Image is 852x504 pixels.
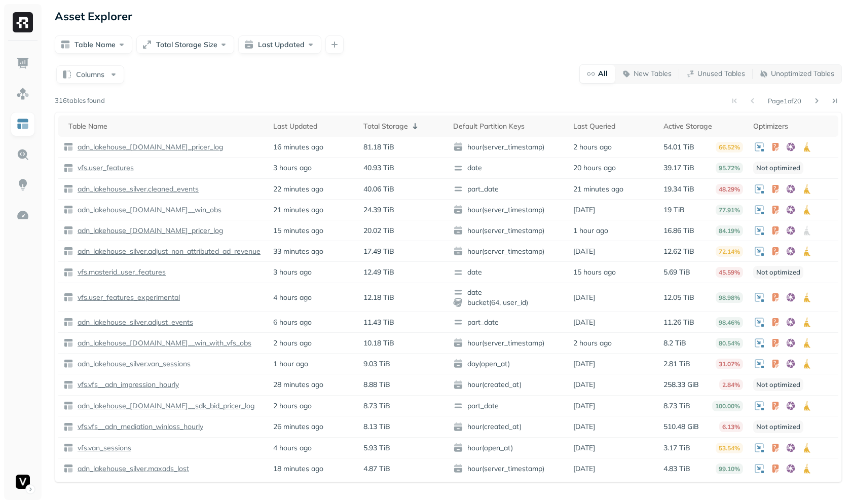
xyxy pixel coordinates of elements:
p: 4 hours ago [273,293,312,302]
img: table [63,401,73,411]
p: adn_lakehouse_silver.adjust_non_attributed_ad_revenue [76,247,261,256]
p: 21 minutes ago [573,184,623,194]
span: hour(server_timestamp) [453,338,563,348]
p: 12.18 TiB [363,293,394,302]
a: vfs.user_features_experimental [73,293,180,302]
p: 66.52% [716,142,743,152]
p: 2 hours ago [573,338,612,348]
p: adn_lakehouse_silver.adjust_events [76,318,193,327]
p: Not optimized [753,266,803,279]
p: 33 minutes ago [273,247,323,256]
span: hour(created_at) [453,422,563,432]
p: 1 hour ago [573,226,608,236]
p: 4.83 TiB [663,464,690,474]
p: 2 hours ago [273,401,312,411]
p: 2 hours ago [273,338,312,348]
p: 6.13% [719,421,743,432]
p: 4.87 TiB [363,464,390,474]
span: hour(open_at) [453,443,563,453]
span: date [453,267,563,278]
p: adn_lakehouse_[DOMAIN_NAME]_pricer_log [76,142,224,152]
img: table [63,205,73,215]
p: adn_lakehouse_[DOMAIN_NAME]__win_with_vfs_obs [76,338,251,348]
a: adn_lakehouse_silver.van_sessions [73,359,191,369]
p: 510.48 GiB [663,422,699,432]
p: [DATE] [573,293,595,302]
span: hour(server_timestamp) [453,463,563,474]
p: 26 minutes ago [273,422,323,432]
p: 5.69 TiB [663,267,690,277]
div: Active Storage [663,122,744,131]
img: table [63,292,73,302]
p: 21 minutes ago [273,205,323,215]
button: Table Name [55,35,132,54]
button: Columns [56,65,124,84]
p: 99.10% [716,463,743,474]
p: vfs.vfs__adn_impression_hourly [76,380,179,390]
span: part_date [453,184,563,194]
a: vfs.user_features [73,163,134,173]
p: [DATE] [573,318,595,327]
p: 5.93 TiB [363,443,390,453]
img: Insights [16,178,29,191]
p: 12.62 TiB [663,247,694,256]
p: 2.84% [719,379,743,390]
p: 3.17 TiB [663,443,690,453]
div: Default Partition Keys [453,122,563,131]
p: 40.93 TiB [363,163,394,173]
p: [DATE] [573,380,595,390]
p: 10.18 TiB [363,338,394,348]
p: Not optimized [753,378,803,391]
a: adn_lakehouse_[DOMAIN_NAME]_pricer_log [73,226,224,236]
p: 8.88 TiB [363,380,390,390]
p: [DATE] [573,247,595,256]
p: 8.2 TiB [663,338,686,348]
a: adn_lakehouse_[DOMAIN_NAME]_pricer_log [73,142,224,152]
p: 98.46% [716,317,743,328]
img: table [63,422,73,432]
div: Optimizers [753,122,833,131]
p: 2.81 TiB [663,359,690,369]
div: Table Name [68,122,263,131]
a: adn_lakehouse_silver.cleaned_events [73,184,199,194]
a: adn_lakehouse_[DOMAIN_NAME]__win_obs [73,205,221,215]
span: hour(server_timestamp) [453,246,563,256]
p: 18 minutes ago [273,464,323,474]
p: 8.13 TiB [363,422,390,432]
p: All [598,69,608,79]
p: vfs.van_sessions [76,443,131,453]
img: Assets [16,87,29,100]
p: vfs.masterid_user_features [76,267,166,277]
a: adn_lakehouse_[DOMAIN_NAME]__win_with_vfs_obs [73,338,251,348]
p: 20.02 TiB [363,226,394,236]
span: date [453,287,563,297]
p: 3 hours ago [273,163,312,173]
p: adn_lakehouse_silver.cleaned_events [76,184,199,194]
button: Last Updated [238,35,321,54]
p: Asset Explorer [55,9,132,23]
p: 31.07% [716,359,743,369]
p: Not optimized [753,420,803,433]
a: vfs.vfs__adn_impression_hourly [73,380,179,390]
p: 19 TiB [663,205,685,215]
p: 19.34 TiB [663,184,694,194]
img: Asset Explorer [16,118,29,131]
p: 15 hours ago [573,267,616,277]
p: 45.59% [716,267,743,278]
img: table [63,184,73,194]
img: table [63,225,73,236]
img: Optimization [16,209,29,222]
p: 53.54% [716,443,743,453]
a: vfs.van_sessions [73,443,131,453]
a: vfs.vfs__adn_mediation_winloss_hourly [73,422,203,432]
p: 8.73 TiB [363,401,390,411]
p: 22 minutes ago [273,184,323,194]
p: 20 hours ago [573,163,616,173]
p: [DATE] [573,443,595,453]
img: Ryft [13,12,33,32]
p: 81.18 TiB [363,142,394,152]
p: 24.39 TiB [363,205,394,215]
div: Last Queried [573,122,653,131]
p: 48.29% [716,184,743,195]
p: [DATE] [573,359,595,369]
